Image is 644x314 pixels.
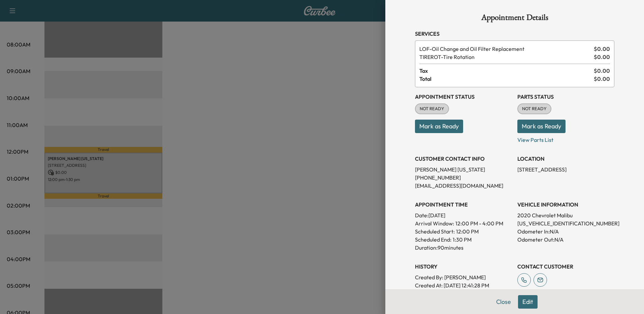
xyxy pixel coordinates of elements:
[415,120,463,133] button: Mark as Ready
[416,105,448,112] span: NOT READY
[517,235,614,244] p: Odometer Out: N/A
[419,75,594,83] span: Total
[594,67,610,75] span: $ 0.00
[518,105,551,112] span: NOT READY
[415,235,451,244] p: Scheduled End:
[517,200,614,209] h3: VEHICLE INFORMATION
[517,120,566,133] button: Mark as Ready
[415,182,512,190] p: [EMAIL_ADDRESS][DOMAIN_NAME]
[517,133,614,144] p: View Parts List
[415,30,614,38] h3: Services
[594,75,610,83] span: $ 0.00
[415,273,512,281] p: Created By : [PERSON_NAME]
[415,211,512,219] p: Date: [DATE]
[517,93,614,101] h3: Parts Status
[415,281,512,289] p: Created At : [DATE] 12:41:28 PM
[419,67,594,75] span: Tax
[456,227,479,235] p: 12:00 PM
[453,235,472,244] p: 1:30 PM
[518,295,538,309] button: Edit
[594,45,610,53] span: $ 0.00
[415,200,512,209] h3: APPOINTMENT TIME
[415,165,512,174] p: [PERSON_NAME] [US_STATE]
[594,53,610,61] span: $ 0.00
[419,45,591,53] span: Oil Change and Oil Filter Replacement
[517,219,614,227] p: [US_VEHICLE_IDENTIFICATION_NUMBER]
[415,227,455,235] p: Scheduled Start:
[415,13,614,24] h1: Appointment Details
[415,93,512,101] h3: Appointment Status
[517,262,614,271] h3: CONTACT CUSTOMER
[419,53,591,61] span: Tire Rotation
[415,262,512,271] h3: History
[517,211,614,219] p: 2020 Chevrolet Malibu
[517,155,614,163] h3: LOCATION
[517,227,614,235] p: Odometer In: N/A
[415,244,512,252] p: Duration: 90 minutes
[415,155,512,163] h3: CUSTOMER CONTACT INFO
[415,219,512,227] p: Arrival Window:
[415,174,512,182] p: [PHONE_NUMBER]
[492,295,515,309] button: Close
[455,219,503,227] span: 12:00 PM - 4:00 PM
[517,165,614,174] p: [STREET_ADDRESS]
